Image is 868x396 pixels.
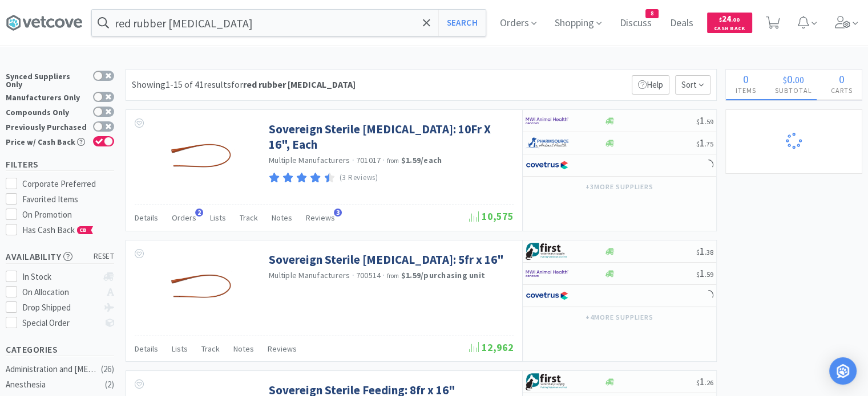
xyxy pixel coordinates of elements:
[6,136,87,146] div: Price w/ Cash Back
[6,378,98,391] div: Anesthesia
[382,270,385,280] span: ·
[22,301,98,315] div: Drop Shipped
[163,121,237,195] img: 5ebfcc9534ab4186bca380d16323dc73_26062.png
[705,248,713,256] span: . 38
[765,85,821,96] h4: Subtotal
[240,213,258,223] span: Track
[526,373,568,390] img: 67d67680309e4a0bb49a5ff0391dcc42_6.png
[526,265,568,282] img: f6b2451649754179b5b4e0c70c3f7cb0_2.png
[526,157,568,174] img: 77fca1acd8b6420a9015268ca798ef17_1.png
[401,155,442,165] strong: $1.59 / each
[268,344,297,354] span: Reviews
[269,270,350,280] a: Multiple Manufacturers
[306,213,335,223] span: Reviews
[821,85,862,96] h4: Carts
[269,155,350,165] a: Multiple Manufacturers
[726,85,765,96] h4: Items
[787,72,793,86] span: 0
[387,157,399,165] span: from
[269,121,511,153] a: Sovereign Sterile [MEDICAL_DATA]: 10Fr X 16", Each
[210,213,226,223] span: Lists
[526,287,568,304] img: 77fca1acd8b6420a9015268ca798ef17_1.png
[696,267,713,280] span: 1
[705,117,713,126] span: . 59
[135,213,158,223] span: Details
[665,18,698,28] a: Deals
[233,344,254,354] span: Notes
[707,7,752,38] a: $24.00Cash Back
[829,357,857,385] div: Open Intercom Messenger
[94,251,115,263] span: reset
[696,136,713,149] span: 1
[765,74,821,85] div: .
[580,309,659,325] button: +4more suppliers
[356,155,381,165] span: 701017
[340,172,378,184] p: (3 Reviews)
[6,71,87,88] div: Synced Suppliers Only
[696,244,713,258] span: 1
[743,72,749,86] span: 0
[705,270,713,279] span: . 59
[201,344,220,354] span: Track
[401,270,485,280] strong: $1.59 / purchasing unit
[696,248,700,256] span: $
[705,140,713,148] span: . 75
[696,117,700,126] span: $
[714,26,745,33] span: Cash Back
[438,10,486,36] button: Search
[231,79,356,90] span: for
[6,107,87,116] div: Compounds Only
[78,227,89,234] span: CB
[135,344,158,354] span: Details
[696,378,700,387] span: $
[22,193,115,206] div: Favorited Items
[526,112,568,129] img: f6b2451649754179b5b4e0c70c3f7cb0_2.png
[731,16,740,23] span: . 00
[22,177,115,191] div: Corporate Preferred
[172,344,188,354] span: Lists
[22,316,98,330] div: Special Order
[92,10,486,36] input: Search by item, sku, manufacturer, ingredient, size...
[783,74,787,85] span: $
[6,343,114,356] h5: Categories
[705,378,713,387] span: . 26
[6,250,114,263] h5: Availability
[22,208,115,222] div: On Promotion
[352,270,354,280] span: ·
[632,75,669,95] p: Help
[839,72,845,86] span: 0
[580,179,659,195] button: +3more suppliers
[469,210,514,223] span: 10,575
[132,77,356,92] div: Showing 1-15 of 41 results
[334,209,342,217] span: 3
[696,270,700,279] span: $
[615,18,656,28] a: Discuss8
[6,92,87,101] div: Manufacturers Only
[526,134,568,152] img: 7915dbd3f8974342a4dc3feb8efc1740_58.png
[172,213,196,223] span: Orders
[243,79,356,90] strong: red rubber [MEDICAL_DATA]
[719,13,740,24] span: 24
[22,285,98,299] div: On Allocation
[696,375,713,388] span: 1
[22,224,94,235] span: Has Cash Back
[6,121,87,131] div: Previously Purchased
[469,341,514,354] span: 12,962
[22,270,98,284] div: In Stock
[105,378,114,391] div: ( 2 )
[356,270,381,280] span: 700514
[195,209,203,217] span: 2
[382,155,385,165] span: ·
[163,252,237,326] img: 9c8380e24a35459ca23e4c643484177a_107571.png
[6,362,98,376] div: Administration and [MEDICAL_DATA]
[646,10,658,18] span: 8
[526,243,568,260] img: 67d67680309e4a0bb49a5ff0391dcc42_6.png
[352,155,354,165] span: ·
[269,252,504,267] a: Sovereign Sterile [MEDICAL_DATA]: 5fr x 16"
[101,362,114,376] div: ( 26 )
[272,213,292,223] span: Notes
[6,158,114,171] h5: Filters
[719,16,722,23] span: $
[696,140,700,148] span: $
[387,272,399,280] span: from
